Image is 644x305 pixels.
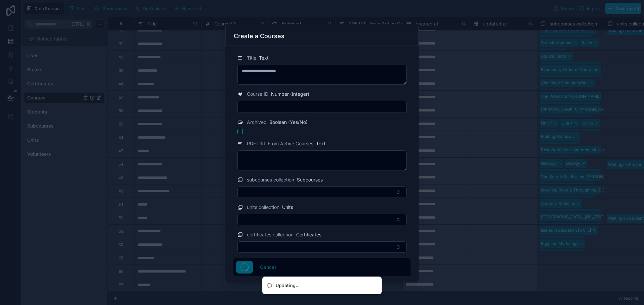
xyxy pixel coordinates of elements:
span: PDF URL From Active Courses [247,140,313,147]
span: Title [247,55,256,61]
span: Boolean (Yes/No) [269,119,308,126]
span: subcourses collection [247,176,294,183]
span: Units [282,204,293,211]
button: Select Button [237,214,407,225]
span: certificates collection [247,231,293,238]
div: Updating... [276,282,300,289]
button: Select Button [237,241,407,253]
span: Subcourses [297,176,323,183]
span: Text [259,55,269,61]
span: Number (Integer) [271,91,309,97]
span: units collection [247,204,279,211]
button: Select Button [237,186,407,198]
span: Archived [247,119,267,126]
h3: Create a Courses [234,32,284,40]
span: Certificates [296,231,321,238]
span: Text [316,140,326,147]
span: Course ID [247,91,268,97]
